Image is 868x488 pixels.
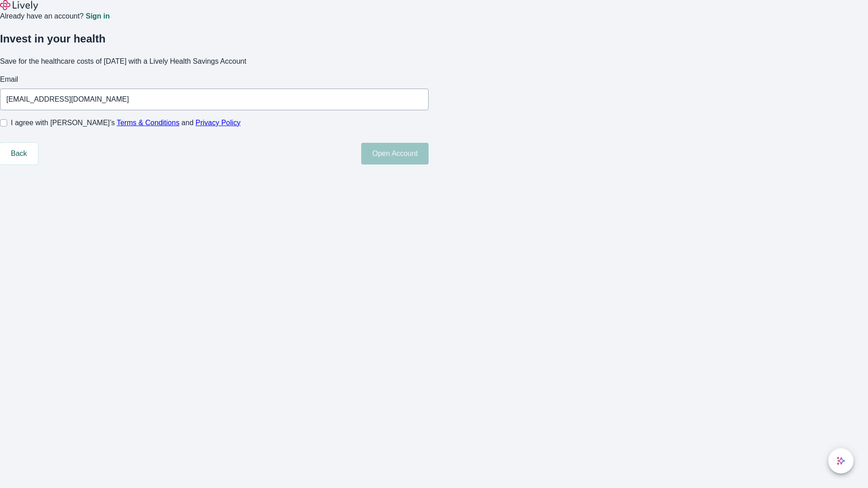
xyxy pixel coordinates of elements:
button: chat [828,448,854,474]
svg: Lively AI Assistant [836,456,845,465]
span: I agree with [PERSON_NAME]’s and [11,117,241,128]
a: Sign in [85,13,109,20]
a: Terms & Conditions [117,119,179,127]
a: Privacy Policy [196,119,241,127]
